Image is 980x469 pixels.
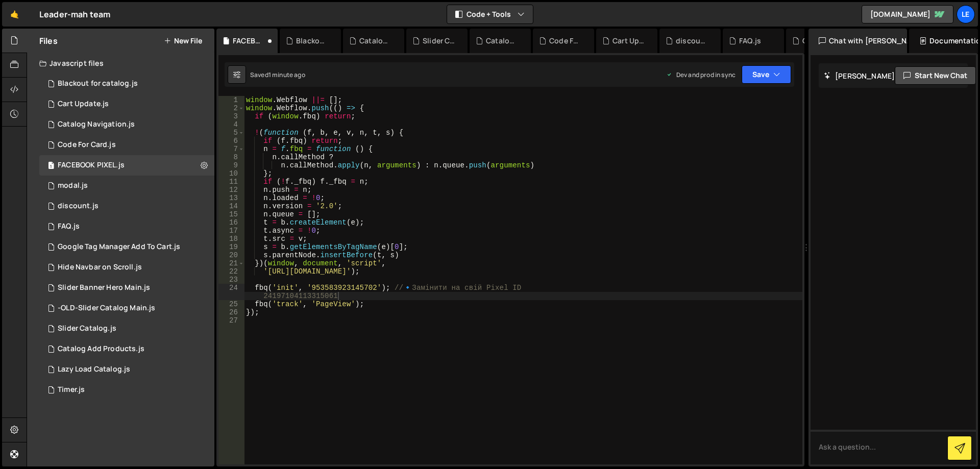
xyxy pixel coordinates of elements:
[39,298,214,318] div: 16298/44405.js
[218,169,244,178] div: 10
[218,210,244,218] div: 15
[218,120,244,129] div: 4
[39,237,214,257] div: 16298/44469.js
[218,218,244,227] div: 16
[58,100,109,109] div: Cart Update.js
[808,29,907,53] div: Chat with [PERSON_NAME]
[58,120,135,129] div: Catalog Navigation.js
[58,324,116,333] div: Slider Catalog.js
[58,283,150,292] div: Slider Banner Hero Main.js
[612,36,645,46] div: Cart Update.js
[39,155,214,176] div: 16298/45047.js
[824,71,895,81] h2: [PERSON_NAME]
[549,36,582,46] div: Code For Card.js
[39,114,214,135] div: 16298/44855.js
[58,140,116,150] div: Code For Card.js
[58,161,125,170] div: FACEBOOK PIXEL.js
[218,202,244,210] div: 14
[218,259,244,267] div: 21
[39,35,58,46] h2: Files
[218,104,244,112] div: 2
[48,162,54,170] span: 1
[39,380,214,400] div: 16298/44400.js
[218,276,244,284] div: 23
[218,129,244,137] div: 5
[58,242,180,252] div: Google Tag Manager Add To Cart.js
[296,36,329,46] div: Blackout for catalog.js
[39,339,214,359] div: 16298/44845.js
[218,96,244,104] div: 1
[39,73,214,94] div: 16298/45044.js
[218,178,244,186] div: 11
[58,263,142,272] div: Hide Navbar on Scroll.js
[2,2,27,27] a: 🤙
[447,5,533,23] button: Code + Tools
[486,36,519,46] div: Catalog Navigation.js
[58,304,155,313] div: -OLD-Slider Catalog Main.js
[39,8,110,20] div: Leader-mah team
[164,37,202,45] button: New File
[218,308,244,316] div: 26
[739,36,761,46] div: FAQ.js
[218,227,244,235] div: 17
[218,186,244,194] div: 12
[27,53,214,73] div: Javascript files
[39,278,214,298] div: 16298/44401.js
[39,196,214,216] div: 16298/44466.js
[895,66,976,85] button: Start new chat
[666,70,736,79] div: Dev and prod in sync
[250,70,305,79] div: Saved
[218,194,244,202] div: 13
[39,257,214,278] div: 16298/44402.js
[957,5,975,23] a: Le
[58,344,144,354] div: Catalog Add Products.js
[218,316,244,325] div: 27
[802,36,835,46] div: Google Tag Manager Add To Cart.js
[58,181,88,190] div: modal.js
[423,36,455,46] div: Slider Catalog.js
[218,235,244,243] div: 18
[218,284,244,300] div: 24
[218,112,244,120] div: 3
[39,94,214,114] div: 16298/44467.js
[58,222,80,231] div: FAQ.js
[39,359,214,380] div: 16298/44406.js
[39,135,214,155] div: 16298/44879.js
[218,145,244,153] div: 7
[676,36,708,46] div: discount.js
[909,29,978,53] div: Documentation
[39,318,214,339] div: 16298/44828.js
[39,216,214,237] div: 16298/44463.js
[218,251,244,259] div: 20
[218,267,244,276] div: 22
[218,153,244,161] div: 8
[218,137,244,145] div: 6
[218,243,244,251] div: 19
[58,365,130,374] div: Lazy Load Catalog.js
[742,65,791,84] button: Save
[233,36,265,46] div: FACEBOOK PIXEL.js
[359,36,392,46] div: Catalog Add Products.js
[58,202,99,211] div: discount.js
[218,300,244,308] div: 25
[58,385,85,394] div: Timer.js
[58,79,138,88] div: Blackout for catalog.js
[268,70,305,79] div: 1 minute ago
[862,5,953,23] a: [DOMAIN_NAME]
[218,161,244,169] div: 9
[39,176,214,196] div: 16298/44976.js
